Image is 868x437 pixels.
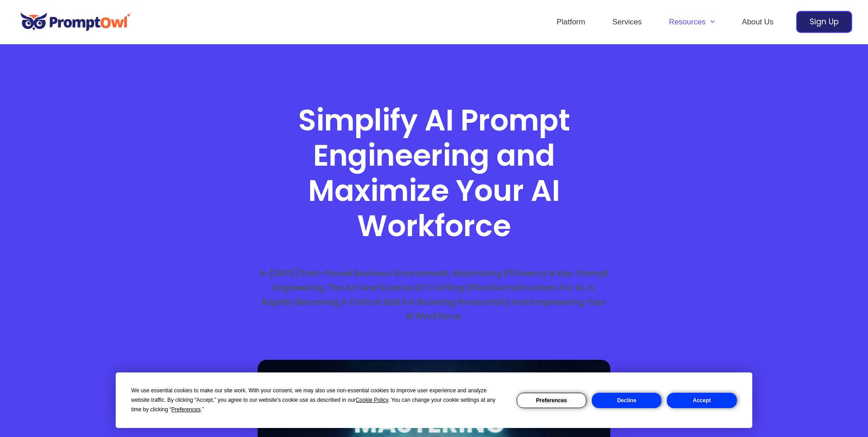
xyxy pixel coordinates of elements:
a: ResourcesMenu Toggle [656,6,728,38]
button: Preferences [517,393,586,408]
a: About Us [728,6,787,38]
a: Services [599,6,655,38]
span: Preferences [171,406,201,413]
div: We use essential cookies to make our site work. With your consent, we may also use non-essential ... [131,386,505,414]
button: Accept [667,393,736,408]
h1: Simplify AI Prompt Engineering and Maximize Your AI Workforce [258,103,610,244]
p: In [DATE] fast-paced business environment, maximizing efficiency is key. Prompt engineering, the ... [258,266,610,324]
div: Cookie Consent Prompt [116,372,752,428]
img: promptowl.ai logo [16,6,136,37]
span: Cookie Policy [356,397,388,403]
nav: Site Navigation: Header [543,6,787,38]
span: Menu Toggle [706,6,715,38]
a: Sign Up [796,11,852,33]
button: Decline [592,393,661,408]
a: Platform [543,6,599,38]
